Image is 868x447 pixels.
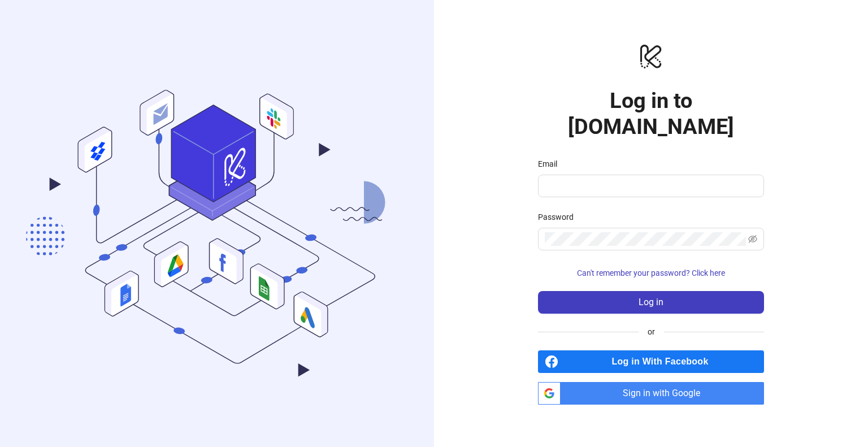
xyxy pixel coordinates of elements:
h1: Log in to [DOMAIN_NAME] [538,88,764,140]
span: Sign in with Google [565,382,764,405]
a: Sign in with Google [538,382,764,405]
span: eye-invisible [748,235,757,244]
button: Can't remember your password? Click here [538,264,764,282]
span: Can't remember your password? Click here [577,268,725,277]
input: Email [545,179,755,193]
span: or [639,326,664,338]
span: Log in With Facebook [563,350,764,373]
label: Email [538,158,565,170]
label: Password [538,211,581,223]
button: Log in [538,291,764,314]
span: Log in [639,297,663,307]
a: Log in With Facebook [538,350,764,373]
input: Password [545,232,746,246]
a: Can't remember your password? Click here [538,268,764,277]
